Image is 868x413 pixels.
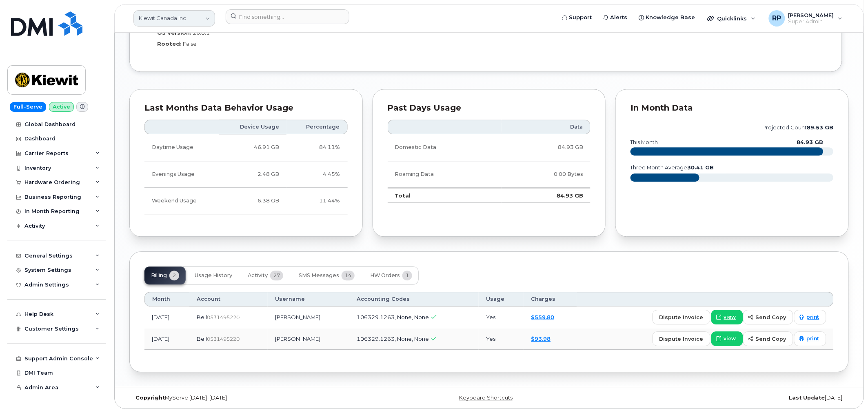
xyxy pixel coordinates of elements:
tr: Friday from 6:00pm to Monday 8:00am [144,188,348,214]
td: 84.93 GB [502,134,591,161]
td: 6.38 GB [219,188,286,214]
a: $93.98 [531,335,551,342]
td: Total [388,188,502,203]
span: view [724,335,736,342]
span: Support [569,13,592,22]
span: send copy [756,335,786,343]
span: dispute invoice [659,313,704,321]
td: 2.48 GB [219,161,286,188]
a: view [711,310,743,324]
th: Accounting Codes [349,292,479,306]
span: dispute invoice [659,335,704,343]
span: 26.0.1 [193,29,210,36]
span: 0531495220 [207,314,240,320]
td: 46.91 GB [219,134,286,161]
span: Bell [197,314,207,320]
td: Yes [479,306,524,328]
div: In Month Data [630,104,834,112]
strong: Copyright [135,395,165,401]
label: Rooted: [157,40,182,48]
a: Keyboard Shortcuts [459,395,513,401]
span: False [183,40,197,47]
text: three month average [630,164,714,171]
span: Usage History [195,272,232,279]
div: MyServe [DATE]–[DATE] [129,395,369,401]
button: send copy [743,331,793,346]
td: Yes [479,328,524,350]
th: Month [144,292,189,306]
span: HW Orders [370,272,400,279]
th: Username [268,292,349,306]
span: 1 [402,271,412,280]
span: 0531495220 [207,336,240,342]
iframe: Messenger Launcher [832,377,862,407]
div: Ryan Partack [763,10,848,27]
span: Activity [248,272,268,279]
a: Alerts [598,9,633,26]
span: RP [773,13,781,23]
tspan: 89.53 GB [807,124,834,131]
a: Support [557,9,598,26]
td: Weekend Usage [144,188,219,214]
td: 84.11% [286,134,347,161]
a: print [794,331,826,346]
span: Alerts [610,13,628,22]
span: [PERSON_NAME] [788,12,834,18]
span: print [807,313,819,321]
button: dispute invoice [653,310,710,324]
button: dispute invoice [653,331,710,346]
span: 106329.1263, None, None [357,314,429,320]
th: Account [189,292,268,306]
label: OS Version: [157,29,191,37]
td: 11.44% [286,188,347,214]
td: [PERSON_NAME] [268,306,349,328]
span: print [807,335,819,342]
tr: Weekdays from 6:00pm to 8:00am [144,161,348,188]
div: Last Months Data Behavior Usage [144,104,348,112]
text: 84.93 GB [797,139,824,145]
text: projected count [763,124,834,131]
span: Quicklinks [717,15,747,22]
a: Kiewit Canada Inc [133,10,215,27]
button: send copy [743,310,793,324]
th: Data [502,120,591,134]
a: view [711,331,743,346]
input: Find something... [226,9,349,24]
tspan: 30.41 GB [688,164,714,171]
td: [DATE] [144,306,189,328]
td: Daytime Usage [144,134,219,161]
div: Past Days Usage [388,104,591,112]
span: send copy [756,313,786,321]
td: Domestic Data [388,134,502,161]
span: SMS Messages [299,272,339,279]
span: 14 [342,271,355,280]
td: 0.00 Bytes [502,161,591,188]
strong: Last Update [789,395,825,401]
a: print [794,310,826,324]
th: Percentage [286,120,347,134]
th: Charges [524,292,577,306]
span: 106329.1263, None, None [357,335,429,342]
span: Bell [197,335,207,342]
td: Evenings Usage [144,161,219,188]
td: 84.93 GB [502,188,591,203]
div: [DATE] [609,395,849,401]
td: [DATE] [144,328,189,350]
text: this month [630,139,658,145]
div: Quicklinks [702,10,761,27]
th: Usage [479,292,524,306]
span: 27 [270,271,283,280]
span: Super Admin [788,18,834,25]
th: Device Usage [219,120,286,134]
td: Roaming Data [388,161,502,188]
a: Knowledge Base [633,9,701,26]
span: view [724,313,736,321]
td: [PERSON_NAME] [268,328,349,350]
span: Knowledge Base [646,13,695,22]
a: $559.80 [531,314,555,320]
td: 4.45% [286,161,347,188]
